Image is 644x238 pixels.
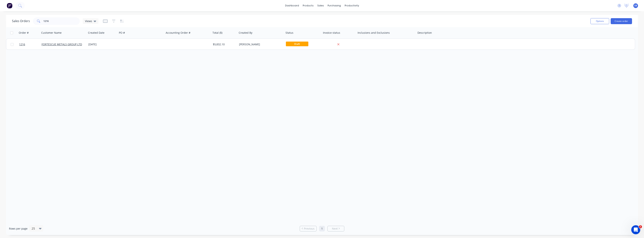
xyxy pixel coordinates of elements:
[119,31,125,35] div: PO #
[631,225,640,234] iframe: Intercom live chat
[301,3,315,8] div: products
[239,31,252,35] div: Created By
[19,39,42,50] a: 1216
[639,225,642,228] span: 1
[212,31,222,35] div: Total ($)
[88,43,116,46] div: [DATE]
[323,31,340,35] div: Invoice status
[319,226,325,231] a: Page 1 is your current page
[85,19,92,23] span: Views
[12,19,30,23] h1: Sales Orders
[298,226,346,231] ul: Pagination
[328,227,344,231] a: Next page
[9,227,28,231] span: Rows per page
[590,18,609,24] button: Options
[315,3,326,8] div: sales
[300,227,316,231] a: Previous page
[88,31,104,35] div: Created Date
[285,31,293,35] div: Status
[304,227,315,231] span: Previous
[213,43,235,46] div: $5,832.10
[358,31,390,35] div: Inclusions and Exclusions
[332,227,338,231] span: Next
[166,31,190,35] div: Accounting Order #
[343,3,361,8] div: productivity
[19,43,25,46] span: 1216
[634,4,637,7] span: SB
[417,31,432,35] div: Description
[239,43,281,46] div: [PERSON_NAME]
[41,31,62,35] div: Customer Name
[43,17,80,25] input: Search...
[611,18,632,24] button: Create order
[283,3,301,8] a: dashboard
[7,3,12,8] img: Factory
[326,3,343,8] div: purchasing
[42,43,82,46] a: FORTESCUE METALS GROUP LTD
[286,42,308,46] span: Draft
[19,31,29,35] div: Order #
